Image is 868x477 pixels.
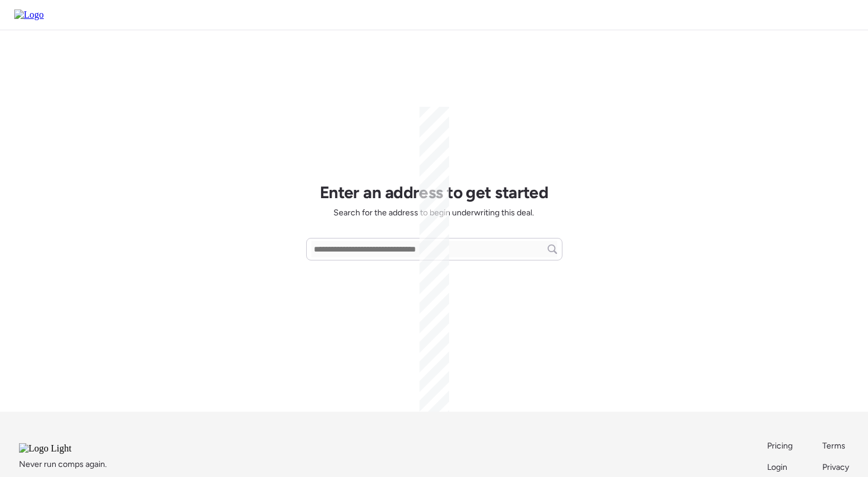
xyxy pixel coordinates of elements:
span: Privacy [822,462,849,472]
img: Logo Light [19,443,103,454]
span: Terms [822,441,845,451]
img: Logo [14,9,44,20]
span: Pricing [767,441,793,451]
h1: Enter an address to get started [320,182,549,202]
a: Terms [822,440,849,452]
a: Privacy [822,462,849,473]
span: Search for the address to begin underwriting this deal. [333,207,534,219]
span: Never run comps again. [19,459,107,470]
a: Login [767,462,794,473]
span: Login [767,462,787,472]
a: Pricing [767,440,794,452]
